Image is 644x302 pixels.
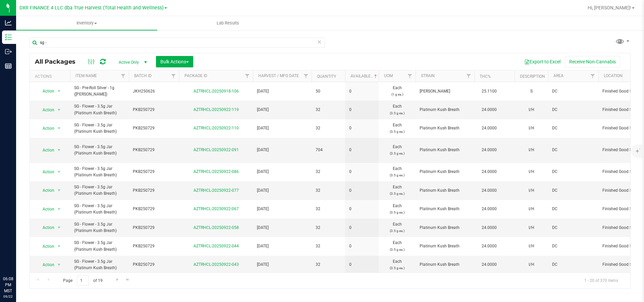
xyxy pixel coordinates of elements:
[519,205,544,213] div: I/H
[604,73,623,78] a: Location
[74,166,125,178] span: SG - Flower - 3.5g Jar (Platinum Kush Breath)
[184,73,207,78] a: Package ID
[257,225,308,231] span: [DATE]
[478,167,500,177] span: 24.0000
[257,206,308,212] span: [DATE]
[552,187,594,194] span: DC
[316,88,341,95] span: 50
[74,258,125,271] span: SG - Flower - 3.5g Jar (Platinum Kush Breath)
[5,48,12,55] inline-svg: Outbound
[20,247,28,255] iframe: Resource center unread badge
[257,125,308,131] span: [DATE]
[420,206,470,212] span: Platinum Kush Breath
[133,206,175,212] span: PKB250729
[478,186,500,195] span: 24.0000
[156,56,193,67] button: Bulk Actions
[37,204,55,214] span: Action
[519,124,544,132] div: I/H
[37,260,55,269] span: Action
[257,147,308,153] span: [DATE]
[565,56,620,67] button: Receive Non-Cannabis
[383,110,412,116] p: (3.5 g ea.)
[55,260,63,269] span: select
[519,87,544,95] div: S
[194,107,239,112] a: AZTRHCL-20250922-119
[383,184,412,197] span: Each
[194,206,239,211] a: AZTRHCL-20250922-067
[194,147,239,152] a: AZTRHCL-20250922-091
[133,243,175,249] span: PKB250729
[133,107,175,113] span: PKB250729
[519,242,544,250] div: I/H
[349,88,375,95] span: 0
[383,122,412,135] span: Each
[383,85,412,98] span: Each
[383,166,412,178] span: Each
[478,86,500,96] span: 25.1100
[383,203,412,216] span: Each
[194,225,239,230] a: AZTRHCL-20250922-058
[519,224,544,232] div: I/H
[3,276,13,294] p: 06:08 PM MST
[587,70,598,82] a: Filter
[383,265,412,271] p: (3.5 g ea.)
[55,186,63,195] span: select
[420,243,470,249] span: Platinum Kush Breath
[405,70,416,82] a: Filter
[7,248,27,268] iframe: Resource center
[55,223,63,232] span: select
[478,204,500,214] span: 24.0000
[194,262,239,267] a: AZTRHCL-20250922-043
[349,147,375,153] span: 0
[552,147,594,153] span: DC
[133,225,175,231] span: PKB250729
[349,125,375,131] span: 0
[74,122,125,135] span: SG - Flower - 3.5g Jar (Platinum Kush Breath)
[37,167,55,177] span: Action
[463,70,474,82] a: Filter
[349,225,375,231] span: 0
[37,124,55,133] span: Action
[421,73,435,78] a: Strain
[520,56,565,67] button: Export to Excel
[133,187,175,194] span: PKB250729
[383,228,412,234] p: (3.5 g ea.)
[588,5,631,10] span: Hi, [PERSON_NAME]!
[258,73,299,78] a: Harvest / Mfg Date
[55,124,63,133] span: select
[317,74,336,79] a: Quantity
[383,209,412,216] p: (3.5 g ea.)
[257,107,308,113] span: [DATE]
[420,107,470,113] span: Platinum Kush Breath
[118,70,129,82] a: Filter
[194,126,239,130] a: AZTRHCL-20250922-110
[19,5,164,11] span: DXR FINANCE 4 LLC dba True Harvest (Total Health and Wellness)
[257,261,308,268] span: [DATE]
[420,125,470,131] span: Platinum Kush Breath
[37,223,55,232] span: Action
[317,38,322,46] span: Clear
[133,125,175,131] span: PKB250729
[519,168,544,176] div: I/H
[383,221,412,234] span: Each
[74,85,125,98] span: SG - Pre-Roll Silver - 1g ([PERSON_NAME])
[55,105,63,115] span: select
[133,147,175,153] span: PKB250729
[420,88,470,95] span: [PERSON_NAME]
[5,19,12,26] inline-svg: Analytics
[552,206,594,212] span: DC
[316,225,341,231] span: 32
[35,58,82,65] span: All Packages
[160,59,189,64] span: Bulk Actions
[75,73,97,78] a: Item Name
[383,240,412,252] span: Each
[420,147,470,153] span: Platinum Kush Breath
[3,294,13,299] p: 09/22
[30,38,325,48] input: Search Package ID, Item Name, SKU, Lot or Part Number...
[5,34,12,41] inline-svg: Inventory
[478,241,500,251] span: 24.0000
[316,169,341,175] span: 32
[478,260,500,269] span: 24.0000
[383,91,412,98] p: (1 g ea.)
[55,167,63,177] span: select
